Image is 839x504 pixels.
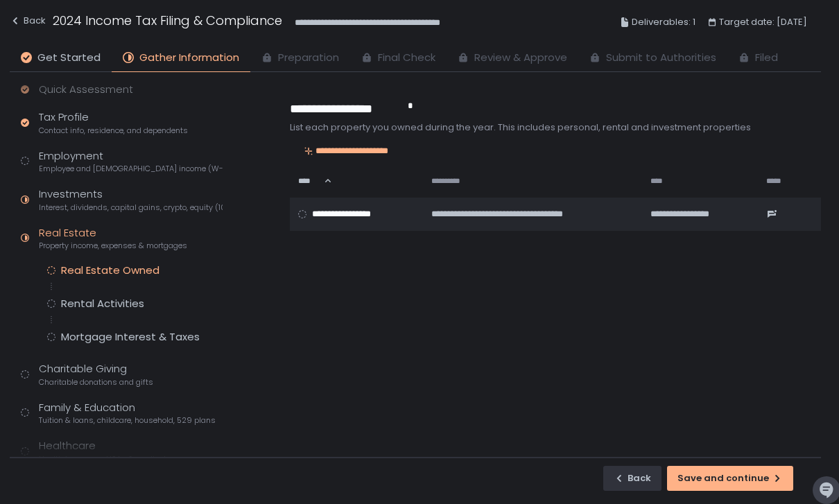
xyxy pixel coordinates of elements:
[278,50,339,66] span: Preparation
[378,50,435,66] span: Final Check
[614,472,651,485] div: Back
[139,50,239,66] span: Gather Information
[474,50,567,66] span: Review & Approve
[677,472,783,485] div: Save and continue
[603,466,661,491] button: Back
[39,110,188,136] div: Tax Profile
[39,186,223,213] div: Investments
[10,12,46,29] div: Back
[39,241,187,251] span: Property income, expenses & mortgages
[39,125,188,136] span: Contact info, residence, and dependents
[39,148,223,175] div: Employment
[39,415,216,426] span: Tuition & loans, childcare, household, 529 plans
[39,164,223,174] span: Employee and [DEMOGRAPHIC_DATA] income (W-2s)
[39,377,153,388] span: Charitable donations and gifts
[39,438,203,464] div: Healthcare
[53,11,282,30] h1: 2024 Income Tax Filing & Compliance
[10,11,46,34] button: Back
[39,361,153,388] div: Charitable Giving
[39,454,203,464] span: Health insurance, HSAs & medical expenses
[39,82,133,98] div: Quick Assessment
[37,50,101,66] span: Get Started
[632,14,695,31] span: Deliverables: 1
[61,297,144,311] div: Rental Activities
[61,330,200,344] div: Mortgage Interest & Taxes
[755,50,778,66] span: Filed
[39,400,216,426] div: Family & Education
[606,50,716,66] span: Submit to Authorities
[61,263,159,277] div: Real Estate Owned
[290,121,821,134] div: List each property you owned during the year. This includes personal, rental and investment prope...
[719,14,807,31] span: Target date: [DATE]
[39,225,187,252] div: Real Estate
[667,466,793,491] button: Save and continue
[39,202,223,213] span: Interest, dividends, capital gains, crypto, equity (1099s, K-1s)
